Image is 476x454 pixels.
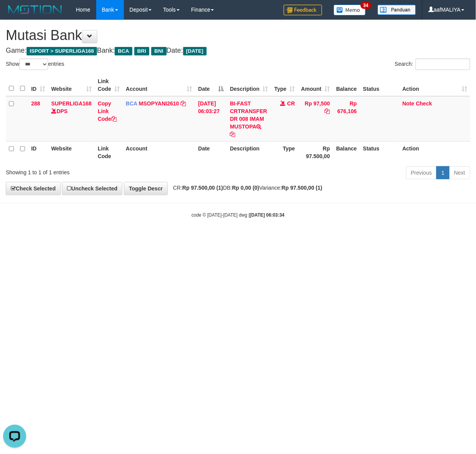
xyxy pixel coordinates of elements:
span: BNI [151,47,166,55]
th: Link Code [95,141,123,163]
th: ID: activate to sort column ascending [28,74,48,96]
button: Open LiveChat chat widget [3,3,26,26]
img: panduan.png [377,5,416,15]
a: Copy MSOPYANI2610 to clipboard [180,100,186,107]
label: Search: [395,58,470,70]
th: Status [360,74,399,96]
td: Rp 676,106 [333,96,360,142]
th: Website: activate to sort column ascending [48,74,95,96]
input: Search: [416,58,470,70]
span: CR [287,100,295,107]
th: ID [28,141,48,163]
span: ISPORT > SUPERLIGA168 [27,47,97,55]
th: Account [123,141,195,163]
span: CR: DB: Variance: [169,185,322,191]
th: Description: activate to sort column ascending [227,74,271,96]
select: Showentries [19,58,48,70]
td: [DATE] 06:03:27 [195,96,227,142]
a: Previous [406,166,437,179]
a: SUPERLIGA168 [51,100,92,107]
div: Showing 1 to 1 of 1 entries [6,165,192,176]
h1: Mutasi Bank [6,28,470,43]
img: MOTION_logo.png [6,4,64,15]
h4: Game: Bank: Date: [6,47,470,55]
a: Check Selected [6,182,61,195]
th: Type [271,141,298,163]
span: 288 [31,100,40,107]
strong: Rp 0,00 (0) [232,185,259,191]
a: Check [416,100,432,107]
span: BRI [134,47,149,55]
a: Next [449,166,470,179]
strong: Rp 97.500,00 (1) [282,185,322,191]
a: Toggle Descr [124,182,168,195]
th: Balance [333,74,360,96]
th: Amount: activate to sort column ascending [298,74,333,96]
span: BCA [126,100,137,107]
th: Website [48,141,95,163]
a: Copy Rp 97,500 to clipboard [325,108,330,114]
th: Status [360,141,399,163]
th: Date: activate to sort column descending [195,74,227,96]
a: Copy Link Code [98,100,117,122]
th: Balance [333,141,360,163]
span: 34 [361,2,371,9]
img: Feedback.jpg [284,5,322,15]
img: Button%20Memo.svg [334,5,366,15]
th: Action: activate to sort column ascending [399,74,470,96]
small: code © [DATE]-[DATE] dwg | [192,212,285,218]
strong: [DATE] 06:03:34 [250,212,284,218]
a: Note [403,100,414,107]
td: Rp 97,500 [298,96,333,142]
th: Description [227,141,271,163]
td: DPS [48,96,95,142]
label: Show entries [6,58,64,70]
a: MSOPYANI2610 [139,100,179,107]
a: 1 [436,166,449,179]
th: Date [195,141,227,163]
th: Type: activate to sort column ascending [271,74,298,96]
th: Account: activate to sort column ascending [123,74,195,96]
a: Copy BI-FAST CRTRANSFER DR 008 IMAM MUSTOPA to clipboard [230,131,235,137]
th: Link Code: activate to sort column ascending [95,74,123,96]
span: [DATE] [183,47,207,55]
td: BI-FAST CRTRANSFER DR 008 IMAM MUSTOPA [227,96,271,142]
th: Rp 97.500,00 [298,141,333,163]
span: BCA [115,47,132,55]
th: Action [399,141,470,163]
a: Uncheck Selected [62,182,122,195]
strong: Rp 97.500,00 (1) [182,185,223,191]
